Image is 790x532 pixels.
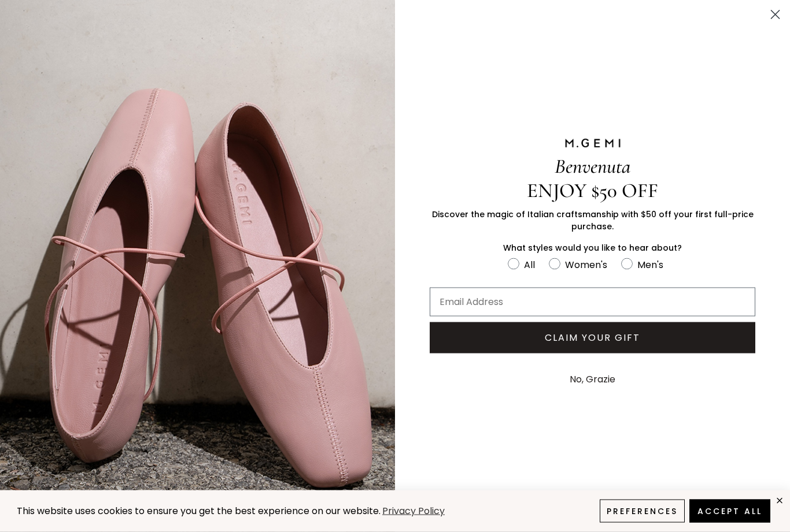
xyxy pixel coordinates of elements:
div: Women's [565,258,607,272]
button: No, Grazie [564,365,621,394]
button: Close dialog [765,5,785,25]
span: This website uses cookies to ensure you get the best experience on our website. [17,504,381,518]
button: Accept All [689,500,770,523]
span: What styles would you like to hear about? [503,242,682,254]
input: Email Address [430,288,755,317]
span: Benvenuta [555,154,630,178]
button: CLAIM YOUR GIFT [430,322,755,354]
div: Men's [637,258,663,272]
button: Preferences [600,500,685,523]
div: All [524,258,535,272]
span: ENJOY $50 OFF [527,178,658,203]
span: Discover the magic of Italian craftsmanship with $50 off your first full-price purchase. [432,209,754,232]
div: close [775,496,784,505]
img: M.GEMI [564,138,622,148]
a: Privacy Policy (opens in a new tab) [381,504,446,519]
